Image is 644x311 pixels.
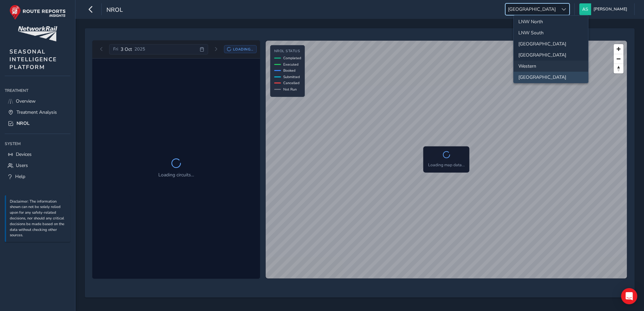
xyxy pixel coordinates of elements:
[514,49,588,61] li: Wales
[5,160,70,171] a: Users
[16,98,36,104] span: Overview
[5,96,70,107] a: Overview
[266,41,627,278] canvas: Map
[283,87,297,92] span: Not Run
[593,3,627,15] span: [PERSON_NAME]
[15,173,25,180] span: Help
[5,85,70,96] div: Treatment
[428,162,465,168] p: Loading map data...
[121,46,132,53] span: 3 Oct
[17,120,30,127] span: NROL
[18,26,57,41] img: customer logo
[283,80,299,85] span: Cancelled
[283,62,298,67] span: Executed
[283,74,300,79] span: Submitted
[283,68,295,73] span: Booked
[10,199,67,239] p: Disclaimer: The information shown can not be solely relied upon for any safety-related decisions,...
[621,288,637,304] div: Open Intercom Messenger
[17,109,57,115] span: Treatment Analysis
[5,107,70,118] a: Treatment Analysis
[514,27,588,38] li: LNW South
[514,38,588,49] li: North and East
[579,3,630,15] button: [PERSON_NAME]
[5,139,70,149] div: System
[9,48,57,71] span: SEASONAL INTELLIGENCE PLATFORM
[9,5,66,20] img: rr logo
[614,44,623,54] button: Zoom in
[283,56,301,61] span: Completed
[614,64,623,73] button: Reset bearing to north
[274,49,301,54] h4: NROL Status
[614,54,623,64] button: Zoom out
[16,162,28,169] span: Users
[514,72,588,83] li: Scotland
[113,46,118,52] span: Fri
[506,4,558,15] span: [GEOGRAPHIC_DATA]
[579,3,591,15] img: diamond-layout
[106,6,123,15] span: NROL
[16,151,32,158] span: Devices
[514,16,588,27] li: LNW North
[5,118,70,129] a: NROL
[233,47,253,52] span: Loading...
[158,171,194,178] p: Loading circuits...
[514,61,588,72] li: Western
[134,46,145,52] span: 2025
[5,149,70,160] a: Devices
[5,171,70,182] a: Help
